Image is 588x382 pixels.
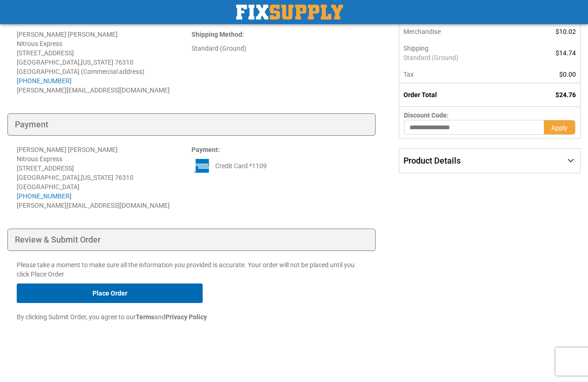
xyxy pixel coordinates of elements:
[17,202,170,209] span: [PERSON_NAME][EMAIL_ADDRESS][DOMAIN_NAME]
[399,23,523,40] th: Merchandise
[7,113,376,136] div: Payment
[17,30,192,95] address: [PERSON_NAME] [PERSON_NAME] Nitrous Express [STREET_ADDRESS] [GEOGRAPHIC_DATA] , 76310 [GEOGRAPHI...
[17,86,170,94] span: [PERSON_NAME][EMAIL_ADDRESS][DOMAIN_NAME]
[192,44,366,53] div: Standard (Ground)
[136,313,154,321] strong: Terms
[192,31,244,38] strong: :
[17,260,366,279] p: Please take a moment to make sure all the information you provided is accurate. Your order will n...
[17,145,192,201] div: [PERSON_NAME] [PERSON_NAME] Nitrous Express [STREET_ADDRESS] [GEOGRAPHIC_DATA] , 76310 [GEOGRAPHI...
[17,312,366,322] p: By clicking Submit Order, you agree to our and
[403,45,429,52] span: Shipping
[403,156,461,165] span: Product Details
[404,112,449,119] span: Discount Code:
[192,159,213,173] img: ae.png
[559,71,576,78] span: $0.00
[81,174,113,181] span: [US_STATE]
[192,146,218,153] span: Payment
[81,59,113,66] span: [US_STATE]
[403,53,518,62] span: Standard (Ground)
[17,192,72,200] a: [PHONE_NUMBER]
[192,31,242,38] span: Shipping Method
[236,5,343,20] img: Fix Industrial Supply
[165,313,207,321] strong: Privacy Policy
[555,49,576,57] span: $14.74
[7,229,376,251] div: Review & Submit Order
[544,120,575,135] button: Apply
[403,91,437,99] strong: Order Total
[192,146,220,153] strong: :
[399,66,523,83] th: Tax
[551,124,568,132] span: Apply
[192,159,366,173] div: Credit Card *1109
[236,5,343,20] a: store logo
[555,91,576,99] span: $24.76
[17,283,203,303] button: Place Order
[555,28,576,35] span: $10.02
[17,77,72,85] a: [PHONE_NUMBER]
